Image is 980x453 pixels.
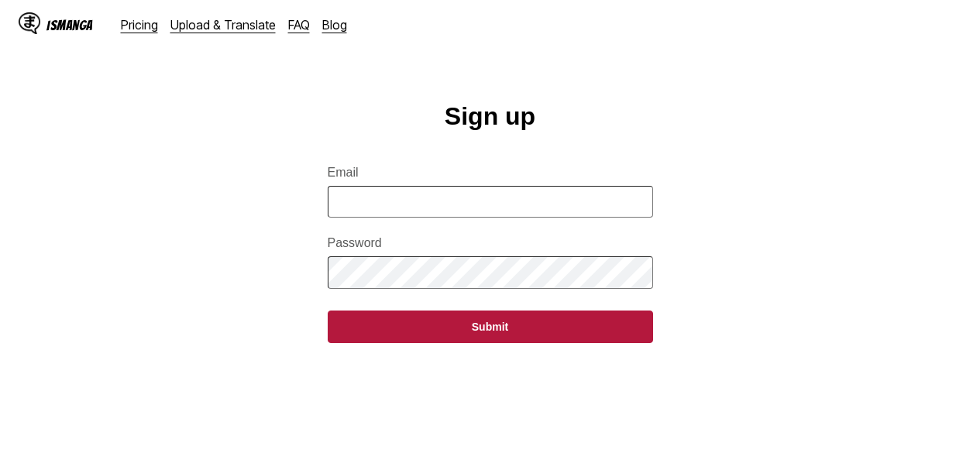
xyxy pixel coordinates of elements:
[322,17,347,33] a: Blog
[288,17,310,33] a: FAQ
[170,17,276,33] a: Upload & Translate
[46,18,93,33] div: IsManga
[328,236,653,250] label: Password
[121,17,158,33] a: Pricing
[445,102,535,131] h1: Sign up
[19,12,121,37] a: IsManga LogoIsManga
[328,166,653,180] label: Email
[328,311,653,343] button: Submit
[19,12,40,34] img: IsManga Logo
